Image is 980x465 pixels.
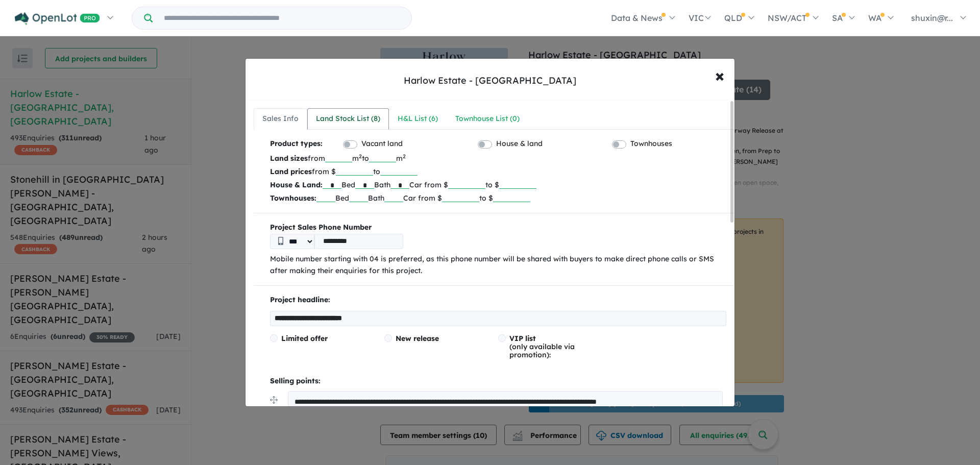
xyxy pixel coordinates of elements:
[496,138,543,150] label: House & land
[911,13,953,23] span: shuxin@r...
[396,334,439,343] span: New release
[316,113,380,125] div: Land Stock List ( 8 )
[509,334,536,343] span: VIP list
[270,191,726,205] p: Bed Bath Car from $ to $
[359,153,362,160] sup: 2
[262,113,299,125] div: Sales Info
[270,138,323,152] b: Product types:
[715,64,724,86] span: ×
[398,113,438,125] div: H&L List ( 6 )
[155,7,409,29] input: Try estate name, suburb, builder or developer
[270,253,726,278] p: Mobile number starting with 04 is preferred, as this phone number will be shared with buyers to m...
[630,138,672,150] label: Townhouses
[509,334,575,359] span: (only available via promotion):
[270,165,726,178] p: from $ to
[404,74,576,87] div: Harlow Estate - [GEOGRAPHIC_DATA]
[403,153,406,160] sup: 2
[270,294,726,306] p: Project headline:
[270,222,726,234] b: Project Sales Phone Number
[270,167,312,176] b: Land prices
[455,113,520,125] div: Townhouse List ( 0 )
[361,138,403,150] label: Vacant land
[270,375,726,387] p: Selling points:
[270,178,726,191] p: Bed Bath Car from $ to $
[15,12,100,25] img: Openlot PRO Logo White
[270,396,278,404] img: drag.svg
[270,154,308,163] b: Land sizes
[278,237,283,245] img: Phone icon
[281,334,328,343] span: Limited offer
[270,180,323,189] b: House & Land:
[270,193,316,203] b: Townhouses:
[270,152,726,165] p: from m to m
